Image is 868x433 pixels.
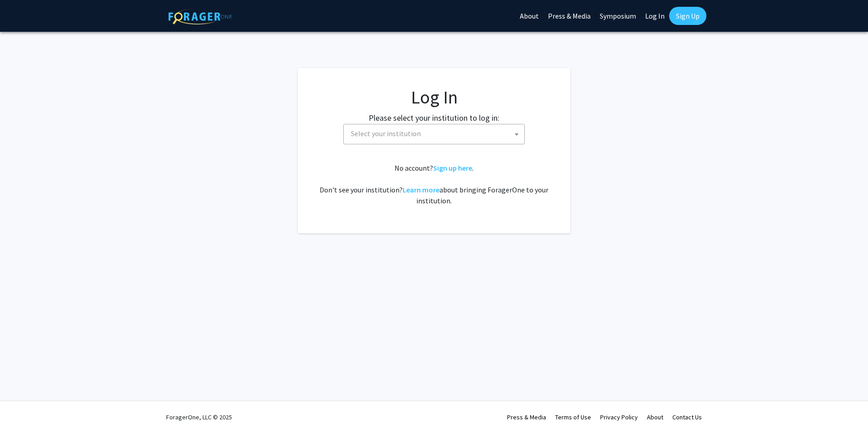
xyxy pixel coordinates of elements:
[369,112,499,124] label: Please select your institution to log in:
[351,129,421,138] span: Select your institution
[166,401,232,433] div: ForagerOne, LLC © 2025
[647,413,663,421] a: About
[347,124,524,143] span: Select your institution
[672,413,702,421] a: Contact Us
[507,413,546,421] a: Press & Media
[403,185,439,194] a: Learn more about bringing ForagerOne to your institution
[669,7,706,25] a: Sign Up
[433,163,472,172] a: Sign up here
[555,413,591,421] a: Terms of Use
[600,413,638,421] a: Privacy Policy
[168,9,232,25] img: ForagerOne Logo
[343,124,525,144] span: Select your institution
[316,86,552,108] h1: Log In
[316,162,552,206] div: No account? . Don't see your institution? about bringing ForagerOne to your institution.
